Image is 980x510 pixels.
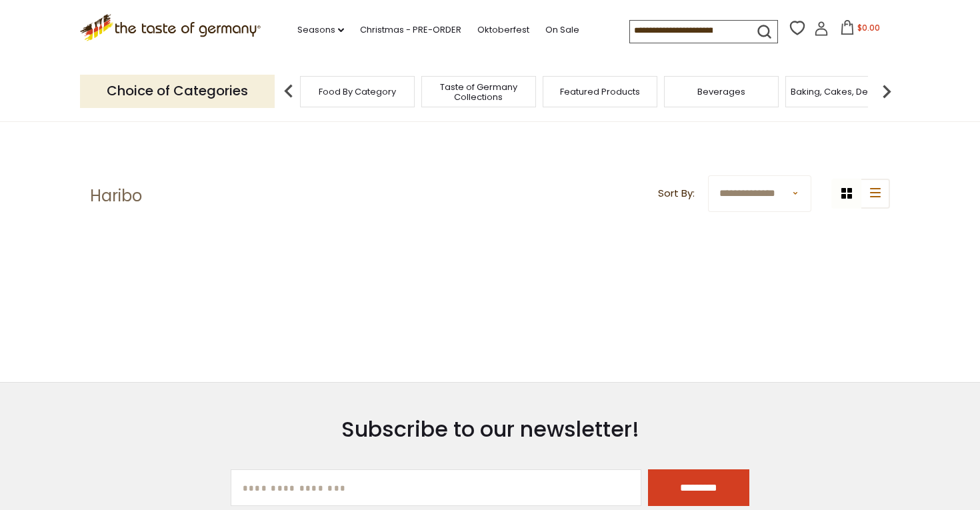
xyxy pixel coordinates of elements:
a: On Sale [545,23,579,37]
button: $0.00 [831,20,888,40]
a: Baking, Cakes, Desserts [791,87,894,97]
h1: Haribo [90,186,142,206]
img: next arrow [873,78,900,105]
a: Beverages [697,87,745,97]
a: Taste of Germany Collections [425,82,532,102]
a: Christmas - PRE-ORDER [360,23,461,37]
h3: Subscribe to our newsletter! [231,416,750,443]
a: Seasons [297,23,344,37]
a: Oktoberfest [477,23,529,37]
a: Featured Products [560,87,640,97]
label: Sort By: [658,185,695,202]
span: $0.00 [857,22,880,33]
img: previous arrow [275,78,302,105]
a: Food By Category [319,87,396,97]
p: Choice of Categories [80,75,275,107]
